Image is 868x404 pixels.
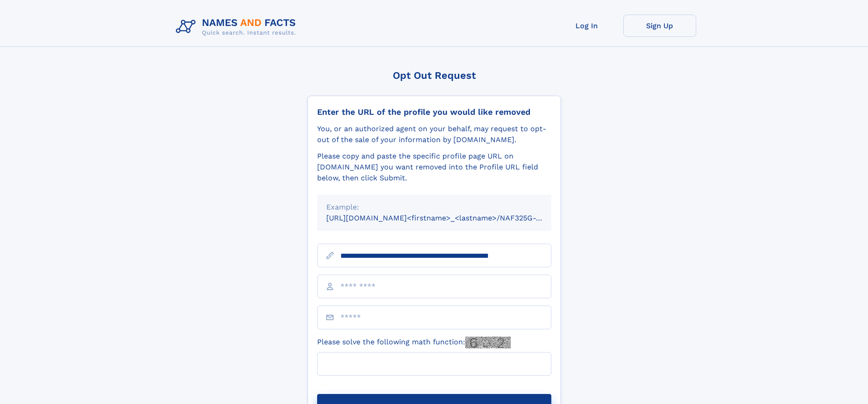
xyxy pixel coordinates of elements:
[308,70,561,81] div: Opt Out Request
[172,15,303,39] img: Logo Names and Facts
[550,15,623,37] a: Log In
[326,202,542,213] div: Example:
[317,151,551,184] div: Please copy and paste the specific profile page URL on [DOMAIN_NAME] you want removed into the Pr...
[317,107,551,117] div: Enter the URL of the profile you would like removed
[623,15,696,37] a: Sign Up
[326,214,569,222] small: [URL][DOMAIN_NAME]<firstname>_<lastname>/NAF325G-xxxxxxxx
[317,337,511,348] label: Please solve the following math function:
[317,123,551,145] div: You, or an authorized agent on your behalf, may request to opt-out of the sale of your informatio...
